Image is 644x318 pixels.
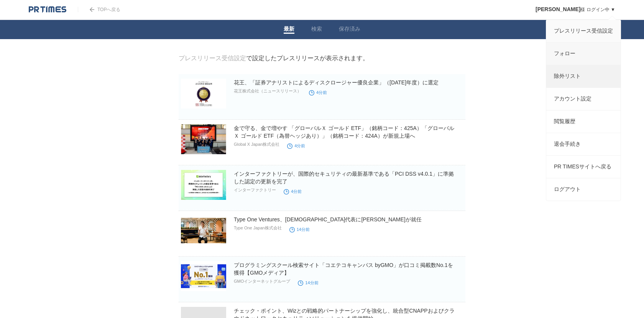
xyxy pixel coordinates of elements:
[234,88,301,94] p: 花王株式会社（ニュースリリース）
[234,187,276,193] p: インターファクトリー
[311,26,322,34] a: 検索
[289,227,310,232] time: 14分前
[546,178,621,201] a: ログアウト
[179,55,246,61] a: プレスリリース受信設定
[181,261,226,291] img: プログラミングスクール検索サイト「コエテコキャンパス byGMO」が口コミ掲載数No.1を獲得【GMOメディア】
[78,7,120,12] a: TOPへ戻る
[181,79,226,109] img: 花王、「証券アナリストによるディスクロージャー優良企業」（2025年度）に選定
[309,90,327,95] time: 4分前
[181,216,226,246] img: Type One Ventures、日本法人代表に廣島竜太郎氏が就任
[298,280,318,285] time: 14分前
[287,143,305,148] time: 4分前
[546,110,621,133] a: 閲覧履歴
[536,6,580,12] span: [PERSON_NAME]
[536,7,615,12] a: [PERSON_NAME]様 ログイン中 ▼
[234,125,454,139] a: 金で守る、金で増やす 「グローバルＸ ゴールド ETF」（銘柄コード：425A）「グローバルＸ ゴールド ETF（為替ヘッジあり）」（銘柄コード：424A）が新規上場へ
[234,171,454,185] a: インターファクトリーが、国際的セキュリティの最新基準である「PCI DSS v4.0.1」に準拠した認定の更新を完了
[181,170,226,200] img: インターファクトリーが、国際的セキュリティの最新基準である「PCI DSS v4.0.1」に準拠した認定の更新を完了
[546,156,621,178] a: PR TIMESサイトへ戻る
[90,7,94,12] img: arrow.png
[234,216,422,222] a: Type One Ventures、[DEMOGRAPHIC_DATA]代表に[PERSON_NAME]が就任
[179,54,369,63] div: で設定したプレスリリースが表示されます。
[234,278,290,284] p: GMOインターネットグループ
[234,142,279,147] p: Global X Japan株式会社
[284,26,294,34] a: 最新
[284,189,302,194] time: 4分前
[546,65,621,87] a: 除外リスト
[234,79,439,86] a: 花王、「証券アナリストによるディスクロージャー優良企業」（[DATE]年度）に選定
[181,124,226,154] img: 金で守る、金で増やす 「グローバルＸ ゴールド ETF」（銘柄コード：425A）「グローバルＸ ゴールド ETF（為替ヘッジあり）」（銘柄コード：424A）が新規上場へ
[546,133,621,155] a: 退会手続き
[29,6,66,13] img: logo.png
[234,225,282,231] p: Type One Japan株式会社
[546,43,621,65] a: フォロー
[234,262,453,276] a: プログラミングスクール検索サイト「コエテコキャンパス byGMO」が口コミ掲載数No.1を獲得【GMOメディア】
[339,26,360,34] a: 保存済み
[546,20,621,42] a: プレスリリース受信設定
[546,88,621,110] a: アカウント設定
